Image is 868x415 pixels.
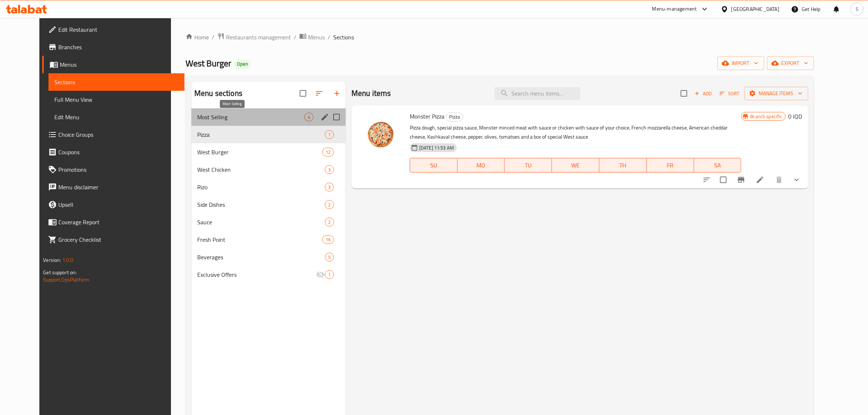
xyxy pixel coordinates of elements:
[458,158,505,172] button: MO
[191,126,346,143] div: Pizza1
[311,85,328,102] span: Sort sections
[186,55,231,71] span: West Burger
[357,111,404,158] img: Monster Pizza
[186,32,814,42] nav: breadcrumb
[197,113,304,121] span: Most Selling
[325,131,334,138] span: 1
[58,43,179,51] span: Branches
[694,158,742,172] button: SA
[325,130,334,139] div: items
[48,91,184,108] a: Full Menu View
[197,130,325,139] span: Pizza
[698,171,716,189] button: sort-choices
[194,88,242,99] h2: Menu sections
[410,111,444,122] span: Monster Pizza
[410,158,458,172] button: SU
[747,113,785,120] span: Branch specific
[58,235,179,244] span: Grocery Checklist
[295,86,311,101] span: Select all sections
[413,160,455,171] span: SU
[773,59,808,68] span: export
[328,85,346,102] button: Add section
[48,108,184,126] a: Edit Menu
[42,38,184,56] a: Branches
[325,200,334,209] div: items
[716,172,731,187] span: Select to update
[718,88,742,99] button: Sort
[602,160,644,171] span: TH
[197,200,325,209] span: Side Dishes
[789,111,802,121] h6: 0 IQD
[217,32,291,42] a: Restaurants management
[58,165,179,174] span: Promotions
[191,108,346,126] div: Most Selling4edit
[299,32,325,42] a: Menus
[328,33,330,42] li: /
[43,275,89,284] a: Support.OpsPlatform
[197,183,325,191] span: Rizo
[308,33,325,42] span: Menus
[42,178,184,196] a: Menu disclaimer
[42,21,184,38] a: Edit Restaurant
[323,149,334,156] span: 12
[54,78,179,86] span: Sections
[234,61,251,67] span: Open
[599,158,647,172] button: TH
[692,88,715,99] span: Add item
[42,196,184,213] a: Upsell
[60,60,179,69] span: Menus
[197,165,325,174] span: West Chicken
[191,178,346,196] div: Rizo3
[58,183,179,191] span: Menu disclaimer
[744,87,808,100] button: Manage items
[552,158,599,172] button: WE
[731,5,779,13] div: [GEOGRAPHIC_DATA]
[720,89,740,98] span: Sort
[191,266,346,283] div: Exclusive Offers1
[197,253,325,261] span: Beverages
[494,87,580,100] input: search
[446,113,463,121] span: Pizza
[58,200,179,209] span: Upsell
[325,271,334,278] span: 1
[305,114,313,121] span: 4
[446,113,463,121] div: Pizza
[42,126,184,143] a: Choice Groups
[693,89,713,98] span: Add
[325,270,334,279] div: items
[647,158,694,172] button: FR
[191,248,346,266] div: Beverages5
[43,255,61,265] span: Version:
[770,171,788,189] button: delete
[410,123,741,141] p: Pizza dough, special pizza sauce, Monster minced meat with sauce or chicken with sauce of your ch...
[42,213,184,231] a: Coverage Report
[304,113,314,121] div: items
[555,160,596,171] span: WE
[226,33,291,42] span: Restaurants management
[323,236,334,243] span: 16
[507,160,549,171] span: TU
[351,88,391,99] h2: Menu items
[54,95,179,104] span: Full Menu View
[416,144,457,151] span: [DATE] 11:53 AM
[58,25,179,34] span: Edit Restaurant
[325,219,334,226] span: 2
[723,59,758,68] span: import
[460,160,502,171] span: MO
[48,73,184,91] a: Sections
[42,143,184,161] a: Coupons
[788,171,805,189] button: show more
[856,5,859,13] span: S
[197,148,322,156] div: West Burger
[234,60,251,69] div: Open
[191,213,346,231] div: Sauce2
[43,268,77,277] span: Get support on:
[58,218,179,226] span: Coverage Report
[717,57,764,70] button: import
[62,255,74,265] span: 1.0.0
[54,113,179,121] span: Edit Menu
[42,56,184,73] a: Menus
[58,130,179,139] span: Choice Groups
